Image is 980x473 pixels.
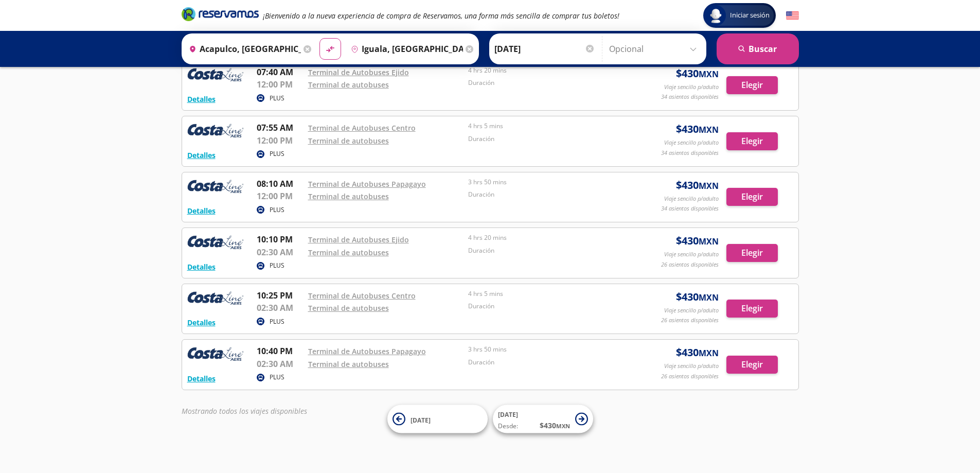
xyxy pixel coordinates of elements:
[468,233,623,242] p: 4 hrs 20 mins
[270,205,284,215] p: PLUS
[676,233,719,249] span: $ 430
[270,373,284,382] p: PLUS
[308,67,409,77] a: Terminal de Autobuses Ejido
[270,94,284,103] p: PLUS
[185,36,301,62] input: Buscar Origen
[187,150,216,161] button: Detalles
[257,233,303,246] p: 10:10 PM
[257,78,303,91] p: 12:00 PM
[347,36,463,62] input: Buscar Destino
[494,36,595,62] input: Elegir Fecha
[187,345,244,365] img: RESERVAMOS
[717,33,799,64] button: Buscar
[257,178,303,190] p: 08:10 AM
[187,261,216,272] button: Detalles
[468,121,623,131] p: 4 hrs 5 mins
[661,149,719,157] p: 34 asientos disponibles
[308,123,416,133] a: Terminal de Autobuses Centro
[540,420,570,431] span: $ 430
[187,94,216,104] button: Detalles
[308,291,416,301] a: Terminal de Autobuses Centro
[257,246,303,258] p: 02:30 AM
[726,10,774,21] span: Iniciar sesión
[468,178,623,187] p: 3 hrs 50 mins
[664,250,719,259] p: Viaje sencillo p/adulto
[257,66,303,78] p: 07:40 AM
[726,132,778,150] button: Elegir
[676,289,719,305] span: $ 430
[468,246,623,255] p: Duración
[308,80,389,90] a: Terminal de autobuses
[257,121,303,134] p: 07:55 AM
[726,188,778,206] button: Elegir
[468,78,623,87] p: Duración
[498,410,518,419] span: [DATE]
[726,356,778,374] button: Elegir
[308,346,426,356] a: Terminal de Autobuses Papagayo
[308,303,389,313] a: Terminal de autobuses
[468,289,623,299] p: 4 hrs 5 mins
[308,235,409,244] a: Terminal de Autobuses Ejido
[664,362,719,371] p: Viaje sencillo p/adulto
[699,292,719,303] small: MXN
[308,359,389,369] a: Terminal de autobuses
[257,190,303,202] p: 12:00 PM
[270,149,284,159] p: PLUS
[182,406,307,416] em: Mostrando todos los viajes disponibles
[468,345,623,354] p: 3 hrs 50 mins
[182,6,259,25] a: Brand Logo
[468,134,623,144] p: Duración
[661,260,719,269] p: 26 asientos disponibles
[187,205,216,216] button: Detalles
[664,195,719,203] p: Viaje sencillo p/adulto
[609,36,701,62] input: Opcional
[699,347,719,359] small: MXN
[187,233,244,254] img: RESERVAMOS
[187,373,216,384] button: Detalles
[187,317,216,328] button: Detalles
[661,93,719,101] p: 34 asientos disponibles
[786,9,799,22] button: English
[187,66,244,86] img: RESERVAMOS
[468,302,623,311] p: Duración
[726,244,778,262] button: Elegir
[493,405,593,433] button: [DATE]Desde:$430MXN
[257,358,303,370] p: 02:30 AM
[661,204,719,213] p: 34 asientos disponibles
[263,11,619,21] em: ¡Bienvenido a la nueva experiencia de compra de Reservamos, una forma más sencilla de comprar tus...
[387,405,488,433] button: [DATE]
[468,66,623,75] p: 4 hrs 20 mins
[664,306,719,315] p: Viaje sencillo p/adulto
[699,124,719,135] small: MXN
[556,422,570,430] small: MXN
[308,248,389,257] a: Terminal de autobuses
[699,180,719,191] small: MXN
[699,68,719,80] small: MXN
[187,289,244,310] img: RESERVAMOS
[676,178,719,193] span: $ 430
[699,236,719,247] small: MXN
[257,134,303,147] p: 12:00 PM
[270,317,284,326] p: PLUS
[661,316,719,325] p: 26 asientos disponibles
[187,121,244,142] img: RESERVAMOS
[726,300,778,318] button: Elegir
[270,261,284,270] p: PLUS
[468,358,623,367] p: Duración
[257,345,303,357] p: 10:40 PM
[676,345,719,360] span: $ 430
[726,76,778,94] button: Elegir
[661,372,719,381] p: 26 asientos disponibles
[308,191,389,201] a: Terminal de autobuses
[676,121,719,137] span: $ 430
[182,6,259,22] i: Brand Logo
[664,83,719,92] p: Viaje sencillo p/adulto
[257,289,303,302] p: 10:25 PM
[468,190,623,199] p: Duración
[664,138,719,147] p: Viaje sencillo p/adulto
[676,66,719,81] span: $ 430
[498,422,518,431] span: Desde:
[257,302,303,314] p: 02:30 AM
[308,136,389,146] a: Terminal de autobuses
[187,178,244,198] img: RESERVAMOS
